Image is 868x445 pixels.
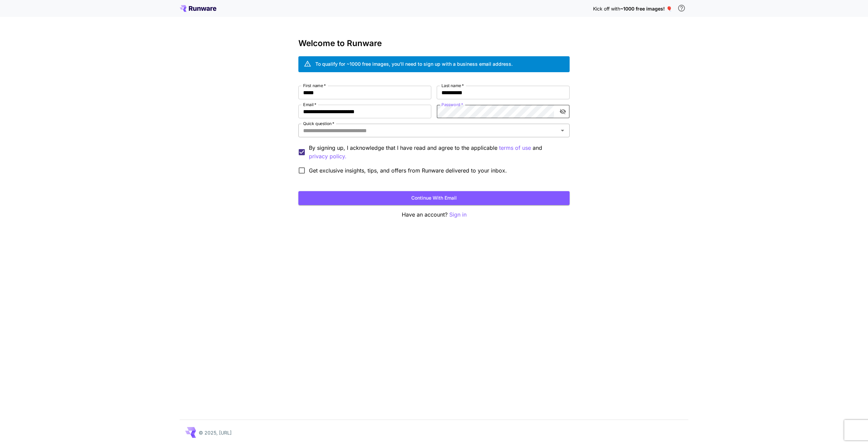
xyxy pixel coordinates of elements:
[309,152,347,161] p: privacy policy.
[557,105,569,118] button: toggle password visibility
[309,152,347,161] button: By signing up, I acknowledge that I have read and agree to the applicable terms of use and
[499,144,531,152] button: By signing up, I acknowledge that I have read and agree to the applicable and privacy policy.
[199,429,232,436] p: © 2025, [URL]
[675,1,688,15] button: In order to qualify for free credit, you need to sign up with a business email address and click ...
[315,60,513,67] div: To qualify for ~1000 free images, you’ll need to sign up with a business email address.
[499,144,531,152] p: terms of use
[309,144,564,161] p: By signing up, I acknowledge that I have read and agree to the applicable and
[298,210,570,219] p: Have an account?
[303,121,334,126] label: Quick question
[449,210,467,219] button: Sign in
[441,83,464,88] label: Last name
[298,191,570,205] button: Continue with email
[593,6,620,12] span: Kick off with
[298,39,570,48] h3: Welcome to Runware
[620,6,672,12] span: ~1000 free images! 🎈
[309,166,507,175] span: Get exclusive insights, tips, and offers from Runware delivered to your inbox.
[558,126,567,135] button: Open
[303,102,316,107] label: Email
[441,102,463,107] label: Password
[303,83,326,88] label: First name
